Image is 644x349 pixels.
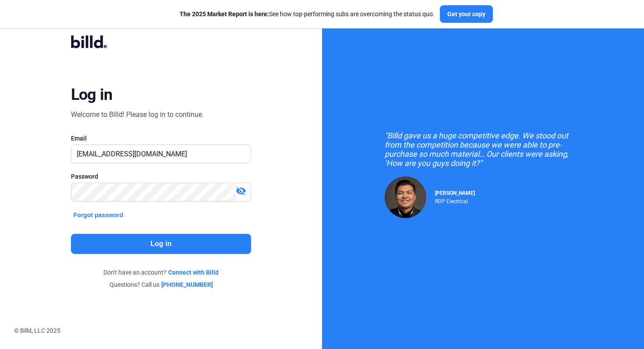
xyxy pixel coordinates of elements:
[71,268,251,277] div: Don't have an account?
[71,234,251,254] button: Log in
[440,5,493,23] button: Get your copy
[71,210,126,220] button: Forgot password
[180,10,435,18] div: See how top-performing subs are overcoming the status quo.
[385,176,426,218] img: Raul Pacheco
[385,131,582,168] div: "Billd gave us a huge competitive edge. We stood out from the competition because we were able to...
[168,268,219,277] a: Connect with Billd
[161,280,213,289] a: [PHONE_NUMBER]
[180,11,269,18] span: The 2025 Market Report is here:
[71,109,204,120] div: Welcome to Billd! Please log in to continue.
[435,196,475,204] div: RDP Electrical
[71,85,113,104] div: Log in
[71,134,251,143] div: Email
[236,186,246,196] mat-icon: visibility_off
[71,172,251,181] div: Password
[435,190,475,196] span: [PERSON_NAME]
[71,280,251,289] div: Questions? Call us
